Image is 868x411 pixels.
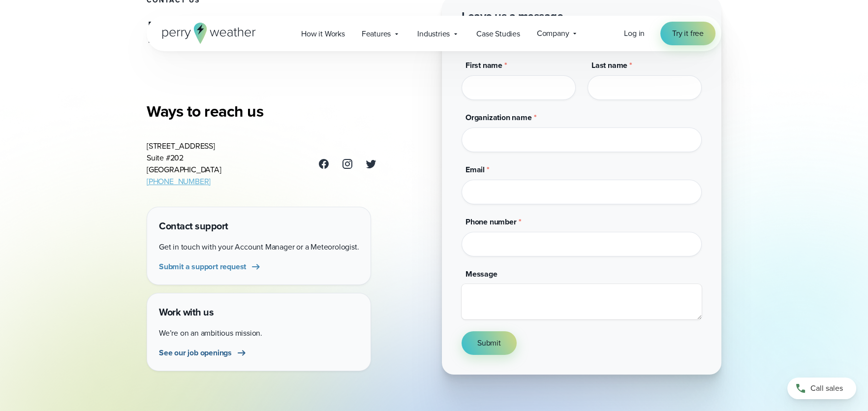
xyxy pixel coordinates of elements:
span: Case Studies [476,28,520,40]
a: Submit a support request [159,261,262,273]
span: Last name [591,60,627,71]
span: First name [465,60,502,71]
a: Log in [624,28,645,39]
span: Phone number [465,216,517,227]
span: Email [465,164,485,175]
a: Case Studies [468,24,528,44]
h4: Work with us [159,305,359,319]
h2: Leave us a message [462,8,563,24]
span: Try it free [672,28,704,39]
span: Organization name [465,112,532,123]
a: How it Works [293,24,353,44]
a: Try it free [660,22,715,45]
span: Company [537,28,569,39]
a: [PHONE_NUMBER] [147,176,211,187]
p: Get in touch with your Account Manager or a Meteorologist. [159,241,359,253]
span: How it Works [301,28,345,40]
address: [STREET_ADDRESS] Suite #202 [GEOGRAPHIC_DATA] [147,140,221,188]
a: See our job openings [159,347,248,359]
span: Industries [417,28,450,40]
a: Call sales [787,378,856,399]
span: Features [362,28,391,40]
span: Submit a support request [159,261,246,273]
span: See our job openings [159,347,232,359]
button: Submit [462,331,517,355]
h3: Ways to reach us [147,101,377,121]
h4: Contact support [159,219,359,233]
p: We’re on an ambitious mission. [159,327,359,339]
span: Submit [477,337,501,349]
span: Call sales [810,382,843,394]
span: Message [465,268,497,280]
